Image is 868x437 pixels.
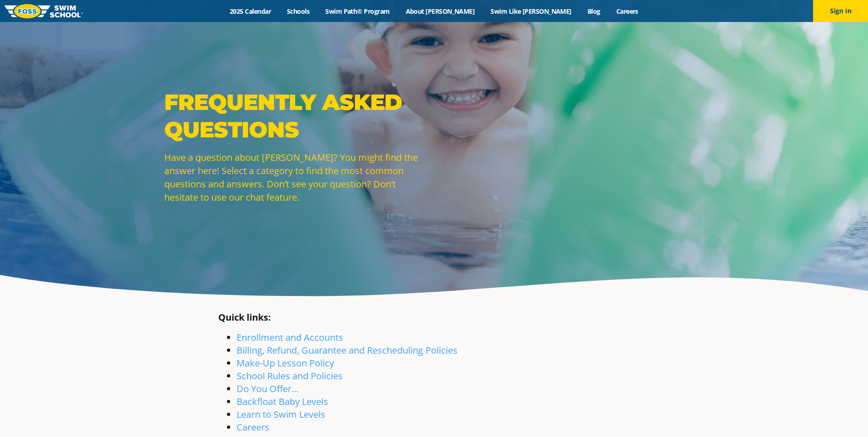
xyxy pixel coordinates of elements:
[237,395,328,408] a: Backfloat Baby Levels
[237,344,458,356] a: Billing, Refund, Guarantee and Rescheduling Policies
[237,331,343,344] a: Enrollment and Accounts
[608,7,646,16] a: Careers
[279,7,318,16] a: Schools
[237,370,343,382] a: School Rules and Policies
[237,382,299,395] a: Do You Offer…
[398,7,483,16] a: About [PERSON_NAME]
[164,151,430,204] p: Have a question about [PERSON_NAME]? You might find the answer here! Select a category to find th...
[318,7,398,16] a: Swim Path® Program
[5,4,83,18] img: FOSS Swim School Logo
[222,7,279,16] a: 2025 Calendar
[237,421,270,433] a: Careers
[483,7,580,16] a: Swim Like [PERSON_NAME]
[237,408,325,421] a: Learn to Swim Levels
[237,357,334,369] a: Make-Up Lesson Policy
[579,7,608,16] a: Blog
[218,311,271,323] strong: Quick links:
[164,88,430,143] p: Frequently Asked Questions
